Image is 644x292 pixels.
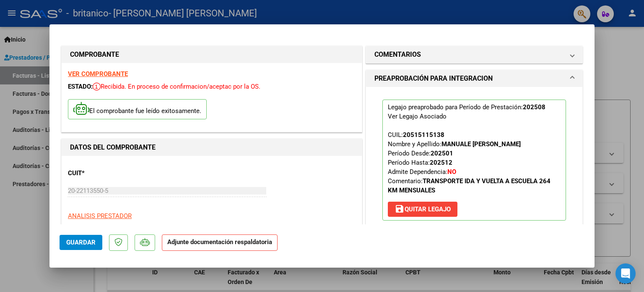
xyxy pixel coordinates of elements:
mat-icon: save [395,204,405,214]
span: Guardar [66,239,96,246]
strong: Adjunte documentación respaldatoria [167,238,272,246]
p: El comprobante fue leído exitosamente. [68,99,207,120]
strong: COMPROBANTE [70,50,119,58]
div: Ver Legajo Asociado [388,112,447,121]
strong: 202508 [523,103,545,111]
button: Quitar Legajo [388,202,457,217]
mat-expansion-panel-header: COMENTARIOS [366,46,582,63]
div: 20515115138 [403,130,444,139]
p: CUIT [68,168,154,178]
span: ANALISIS PRESTADOR [68,212,132,220]
span: ESTADO: [68,83,93,90]
h1: PREAPROBACIÓN PARA INTEGRACION [374,74,493,84]
span: CUIL: Nombre y Apellido: Período Desde: Período Hasta: Admite Dependencia: [388,131,551,194]
strong: 202512 [430,159,452,166]
button: Guardar [60,235,102,250]
strong: TRANSPORTE IDA Y VUELTA A ESCUELA 264 KM MENSUALES [388,177,551,194]
p: Legajo preaprobado para Período de Prestación: [382,100,566,221]
span: Recibida. En proceso de confirmacion/aceptac por la OS. [93,83,260,90]
a: VER COMPROBANTE [68,70,128,78]
mat-expansion-panel-header: PREAPROBACIÓN PARA INTEGRACION [366,70,582,87]
strong: 202501 [431,150,453,157]
span: Comentario: [388,177,551,194]
strong: NO [447,168,456,176]
strong: DATOS DEL COMPROBANTE [70,143,156,151]
h1: COMENTARIOS [374,50,421,60]
div: PREAPROBACIÓN PARA INTEGRACION [366,87,582,240]
div: Open Intercom Messenger [615,263,636,284]
strong: MANUALE [PERSON_NAME] [441,140,521,148]
span: Quitar Legajo [395,205,451,213]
